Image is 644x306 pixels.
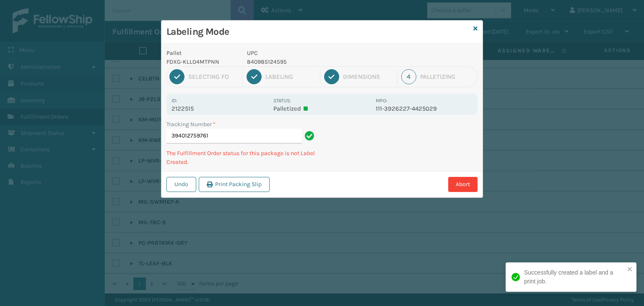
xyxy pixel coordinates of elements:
button: Print Packing Slip [199,177,270,192]
div: Successfully created a label and a print job. [524,268,625,286]
h3: Labeling Mode [166,26,470,38]
button: Abort [448,177,478,192]
div: 3 [324,69,339,84]
label: Tracking Number [166,120,216,129]
button: Undo [166,177,196,192]
label: MPO: [376,98,387,104]
label: Status: [273,98,291,104]
p: UPC [247,49,371,57]
div: 1 [169,69,184,84]
p: Palletized [273,105,370,112]
div: Palletizing [420,73,475,80]
p: Pallet [166,49,237,57]
div: Labeling [265,73,316,80]
div: 2 [247,69,262,84]
p: The Fulfillment Order status for this package is not Label Created. [166,149,317,166]
div: 4 [401,69,416,84]
div: Selecting FO [188,73,239,80]
p: 2122515 [171,105,268,112]
p: FDXG-KLLO4MTPNN [166,57,237,66]
button: close [627,266,633,274]
div: Dimensions [343,73,393,80]
label: Id: [171,98,177,104]
p: 840985124595 [247,57,371,66]
p: 111-3926227-4425029 [376,105,473,112]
